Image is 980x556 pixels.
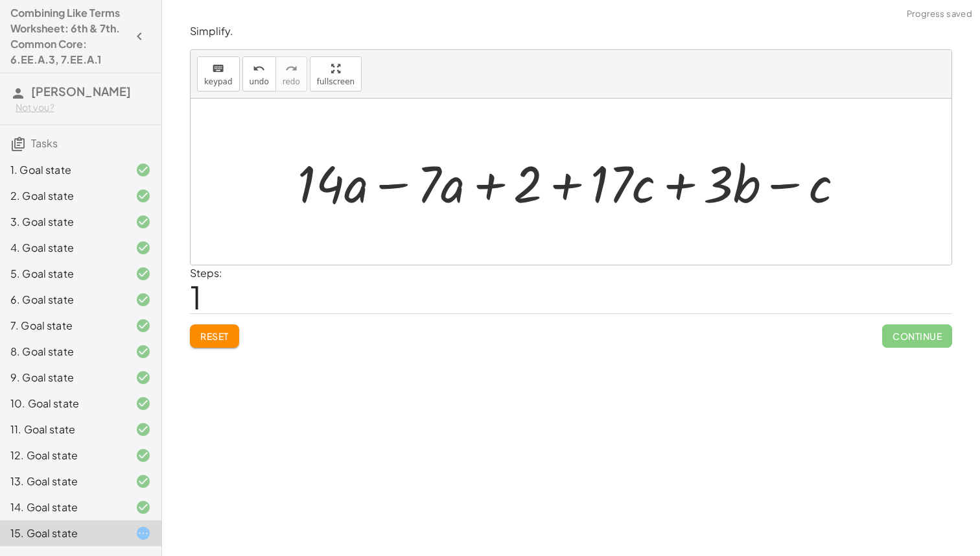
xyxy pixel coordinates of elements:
div: 4. Goal state [10,240,115,256]
i: Task finished and correct. [135,162,151,178]
i: Task finished and correct. [135,448,151,463]
div: 7. Goal state [10,318,115,333]
i: Task finished and correct. [135,214,151,230]
i: Task finished and correct. [135,344,151,359]
span: redo [283,77,300,86]
button: redoredo [275,56,307,91]
i: Task finished and correct. [135,474,151,489]
div: 6. Goal state [10,292,115,308]
div: Not you? [16,101,151,114]
i: Task finished and correct. [135,422,151,437]
button: keyboardkeypad [197,56,240,91]
div: 11. Goal state [10,422,115,437]
div: 13. Goal state [10,474,115,489]
i: Task finished and correct. [135,396,151,411]
span: undo [250,77,269,86]
i: Task finished and correct. [135,500,151,515]
i: Task finished and correct. [135,292,151,308]
span: [PERSON_NAME] [31,84,131,99]
div: 10. Goal state [10,396,115,411]
div: 1. Goal state [10,162,115,178]
div: 14. Goal state [10,500,115,515]
div: 5. Goal state [10,266,115,282]
div: 3. Goal state [10,214,115,230]
div: 12. Goal state [10,448,115,463]
i: undo [253,61,265,77]
p: Simplify. [190,24,952,39]
h4: Combining Like Terms Worksheet: 6th & 7th. Common Core: 6.EE.A.3, 7.EE.A.1 [10,5,128,67]
span: keypad [204,77,233,86]
i: Task finished and correct. [135,318,151,333]
div: 9. Goal state [10,370,115,385]
div: 8. Goal state [10,344,115,359]
button: Reset [190,324,239,348]
i: redo [285,61,297,77]
span: 1 [190,277,202,317]
span: Reset [200,330,229,342]
span: fullscreen [317,77,355,86]
div: 2. Goal state [10,188,115,204]
div: 15. Goal state [10,526,115,541]
button: undoundo [242,56,276,91]
label: Steps: [190,266,222,280]
i: Task finished and correct. [135,188,151,204]
i: Task finished and correct. [135,240,151,256]
i: keyboard [212,61,224,77]
i: Task started. [135,526,151,541]
span: Tasks [31,136,58,150]
i: Task finished and correct. [135,266,151,282]
i: Task finished and correct. [135,370,151,385]
span: Progress saved [907,8,972,21]
button: fullscreen [310,56,362,91]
